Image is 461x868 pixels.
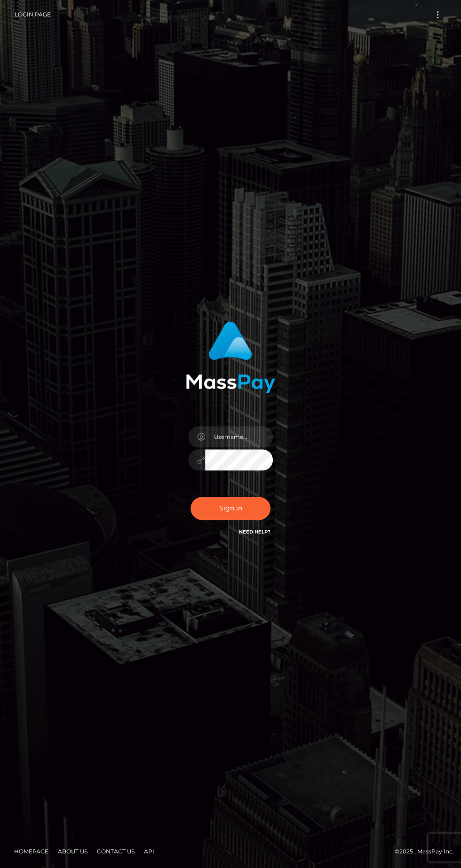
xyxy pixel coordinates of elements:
a: Contact Us [93,844,138,859]
a: API [140,844,158,859]
input: Username... [205,426,273,447]
a: Need Help? [239,529,270,535]
a: Login Page [15,5,51,24]
img: MassPay Login [186,321,275,393]
button: Sign in [191,497,270,520]
a: Homepage [10,844,52,859]
div: © 2025 , MassPay Inc. [7,846,454,857]
button: Toggle navigation [429,8,446,21]
a: About Us [54,844,91,859]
